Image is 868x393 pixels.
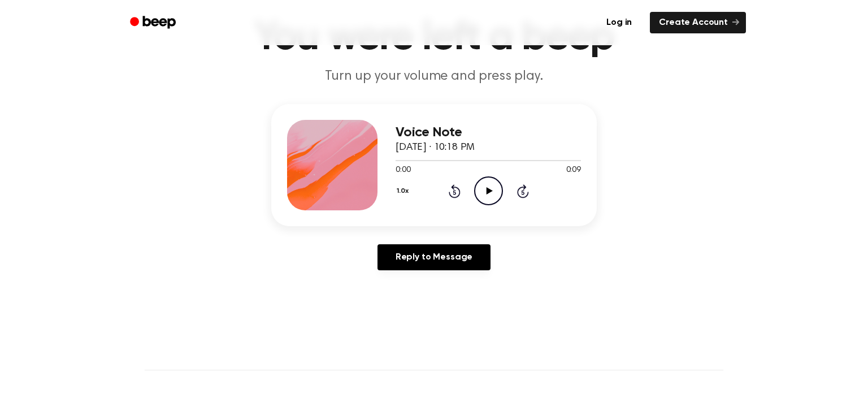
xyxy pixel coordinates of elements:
[217,67,651,86] p: Turn up your volume and press play.
[595,10,643,36] a: Log in
[396,182,413,201] button: 1.0x
[650,12,746,33] a: Create Account
[396,165,410,176] span: 0:00
[122,12,186,34] a: Beep
[377,244,491,270] a: Reply to Message
[396,142,475,153] span: [DATE] · 10:18 PM
[566,165,581,176] span: 0:09
[396,125,581,140] h3: Voice Note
